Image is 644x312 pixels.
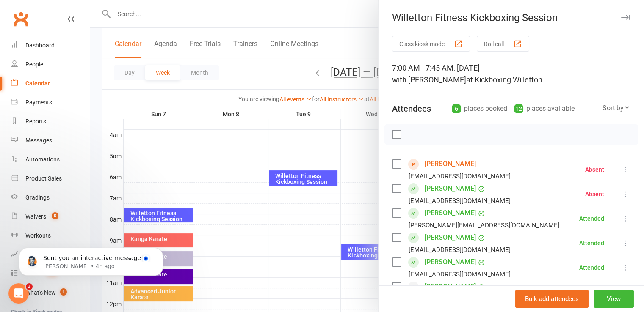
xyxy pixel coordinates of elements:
[392,36,470,52] button: Class kiosk mode
[25,42,55,49] div: Dashboard
[10,8,31,30] a: Clubworx
[392,62,630,86] div: 7:00 AM - 7:45 AM, [DATE]
[409,244,511,255] div: [EMAIL_ADDRESS][DOMAIN_NAME]
[52,212,58,219] span: 5
[425,231,476,244] a: [PERSON_NAME]
[603,103,630,114] div: Sort by
[25,99,52,106] div: Payments
[26,283,33,290] span: 3
[11,150,89,169] a: Automations
[466,75,542,84] span: at Kickboxing Willetton
[579,265,604,271] div: Attended
[11,207,89,226] a: Waivers 5
[379,12,644,24] div: Willetton Fitness Kickboxing Session
[60,288,67,296] span: 1
[425,280,476,293] a: [PERSON_NAME]
[11,169,89,188] a: Product Sales
[11,283,89,302] a: What's New1
[11,131,89,150] a: Messages
[514,103,575,115] div: places available
[11,93,89,112] a: Payments
[425,182,476,195] a: [PERSON_NAME]
[6,230,176,289] iframe: Intercom notifications message
[452,103,507,115] div: places booked
[392,75,466,84] span: with [PERSON_NAME]
[25,80,50,87] div: Calendar
[452,104,461,113] div: 6
[11,74,89,93] a: Calendar
[409,220,559,231] div: [PERSON_NAME][EMAIL_ADDRESS][DOMAIN_NAME]
[11,112,89,131] a: Reports
[25,137,52,144] div: Messages
[25,118,46,125] div: Reports
[409,269,511,280] div: [EMAIL_ADDRESS][DOMAIN_NAME]
[409,195,511,206] div: [EMAIL_ADDRESS][DOMAIN_NAME]
[11,55,89,74] a: People
[11,36,89,55] a: Dashboard
[25,213,46,220] div: Waivers
[25,61,43,68] div: People
[425,255,476,269] a: [PERSON_NAME]
[11,188,89,207] a: Gradings
[477,36,529,52] button: Roll call
[409,171,511,182] div: [EMAIL_ADDRESS][DOMAIN_NAME]
[579,240,604,246] div: Attended
[425,206,476,220] a: [PERSON_NAME]
[594,290,634,308] button: View
[515,290,589,308] button: Bulk add attendees
[25,175,62,182] div: Product Sales
[425,157,476,171] a: [PERSON_NAME]
[25,156,60,163] div: Automations
[25,289,56,296] div: What's New
[392,103,431,115] div: Attendees
[8,283,29,304] iframe: Intercom live chat
[585,191,604,197] div: Absent
[25,194,50,201] div: Gradings
[514,104,523,113] div: 12
[11,226,89,245] a: Workouts
[579,216,604,222] div: Attended
[585,167,604,172] div: Absent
